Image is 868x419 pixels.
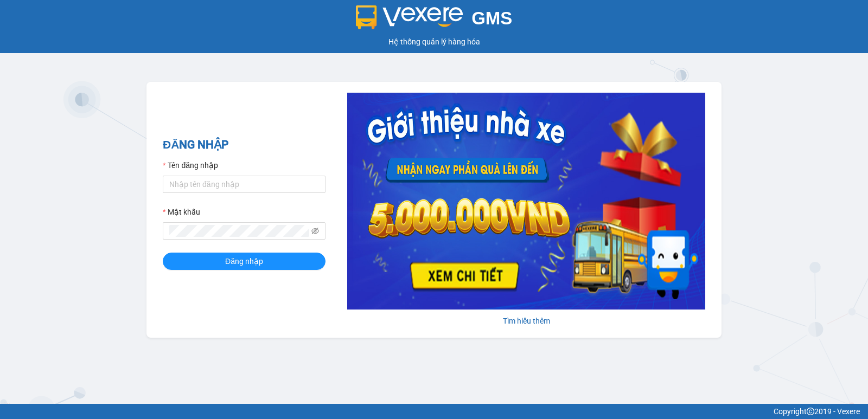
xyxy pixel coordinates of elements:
div: Hệ thống quản lý hàng hóa [3,36,865,48]
span: copyright [807,408,814,415]
img: logo 2 [356,5,463,29]
div: Copyright 2019 - Vexere [8,405,860,417]
input: Tên đăng nhập [163,176,325,193]
label: Tên đăng nhập [163,159,218,171]
img: banner-0 [347,93,705,310]
span: Đăng nhập [225,255,263,267]
h2: ĐĂNG NHẬP [163,136,325,154]
span: GMS [471,8,512,28]
button: Đăng nhập [163,253,325,270]
span: eye-invisible [311,227,319,235]
input: Mật khẩu [169,225,309,237]
a: GMS [356,16,513,25]
div: Tìm hiểu thêm [347,315,705,327]
label: Mật khẩu [163,206,200,218]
